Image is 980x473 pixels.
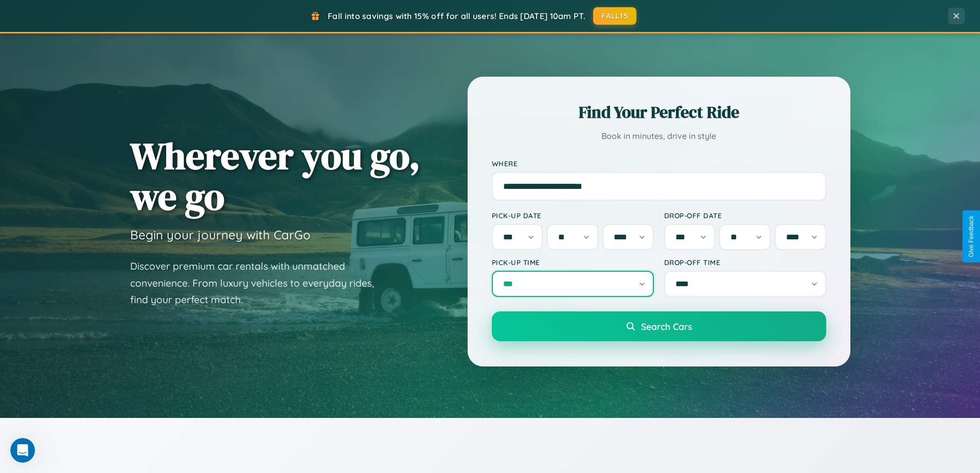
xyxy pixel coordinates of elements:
label: Pick-up Time [492,258,654,267]
label: Pick-up Date [492,211,654,220]
div: Give Feedback [968,216,975,257]
button: Search Cars [492,311,826,341]
iframe: Intercom live chat [10,438,35,463]
label: Drop-off Date [664,211,826,220]
p: Discover premium car rentals with unmatched convenience. From luxury vehicles to everyday rides, ... [130,258,387,308]
button: FALL15 [593,7,636,25]
span: Fall into savings with 15% off for all users! Ends [DATE] 10am PT. [328,11,585,21]
span: Search Cars [641,321,692,332]
h2: Find Your Perfect Ride [492,101,826,124]
label: Drop-off Time [664,258,826,267]
h3: Begin your journey with CarGo [130,227,311,242]
label: Where [492,159,826,168]
h1: Wherever you go, we go [130,135,420,217]
p: Book in minutes, drive in style [492,129,826,144]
